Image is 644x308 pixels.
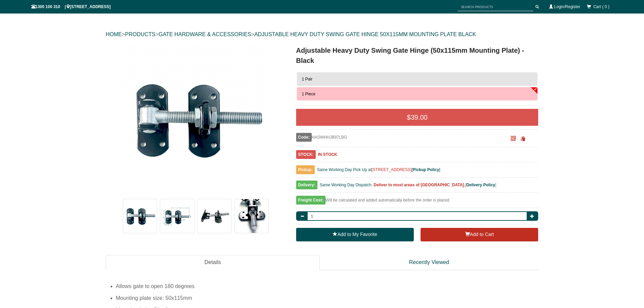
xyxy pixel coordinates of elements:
a: Recently Viewed [320,255,539,270]
a: HOME [106,31,122,37]
span: 1 Pair [302,77,312,81]
b: IN STOCK [318,152,337,157]
div: > > > [106,24,539,45]
span: 1 Piece [302,92,315,96]
li: Mounting plate size: 50x115mm [116,292,539,304]
a: Pickup Policy [413,167,439,172]
span: Same Working Day Pick Up at [ ] [317,167,440,172]
img: Adjustable Heavy Duty Swing Gate Hinge (50x115mm Mounting Plate) - Black - 1 Piece - Gate Warehouse [121,45,270,194]
span: STOCK: [296,150,316,159]
div: [ ] [296,181,539,193]
span: Same Working Day Dispatch. [319,183,373,187]
a: Details [106,255,320,270]
span: 39.00 [411,114,428,121]
img: Adjustable Heavy Duty Swing Gate Hinge (50x115mm Mounting Plate) - Black [160,199,194,233]
iframe: LiveChat chat widget [509,127,644,284]
li: Allows gate to open 180 degrees [116,280,539,292]
a: Login/Register [554,4,580,9]
a: PRODUCTS [125,31,156,37]
img: Adjustable Heavy Duty Swing Gate Hinge (50x115mm Mounting Plate) - Black [235,199,268,233]
input: SEARCH PRODUCTS [458,3,533,11]
a: ADJUSTABLE HEAVY DUTY SWING GATE HINGE 50X115MM MOUNTING PLATE BLACK [254,31,476,37]
b: Deliver to most areas of [GEOGRAPHIC_DATA]. [374,183,465,187]
button: Add to Cart [421,228,538,241]
h1: Adjustable Heavy Duty Swing Gate Hinge (50x115mm Mounting Plate) - Black [296,45,539,66]
div: Will be calculated and added automatically before the order is placed. [296,196,539,208]
a: [STREET_ADDRESS] [372,167,412,172]
span: Code: [296,133,312,142]
img: Adjustable Heavy Duty Swing Gate Hinge (50x115mm Mounting Plate) - Black [197,199,231,233]
span: Cart ( 0 ) [593,4,609,9]
img: Adjustable Heavy Duty Swing Gate Hinge (50x115mm Mounting Plate) - Black [123,199,157,233]
div: $ [296,109,539,126]
button: 1 Piece [297,87,538,101]
span: Delivery: [296,181,317,189]
span: Freight Cost: [296,196,326,205]
button: 1 Pair [297,72,538,86]
span: 1300 100 310 | [STREET_ADDRESS] [31,4,111,9]
a: Adjustable Heavy Duty Swing Gate Hinge (50x115mm Mounting Plate) - Black - 1 Piece - Gate Warehouse [106,45,285,194]
a: GATE HARDWARE & ACCESSORIES [159,31,251,37]
div: HASWHHJB97LBG [296,133,498,142]
a: Delivery Policy [466,183,495,187]
a: Add to My Favorite [296,228,414,241]
span: Pickup: [296,165,315,174]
